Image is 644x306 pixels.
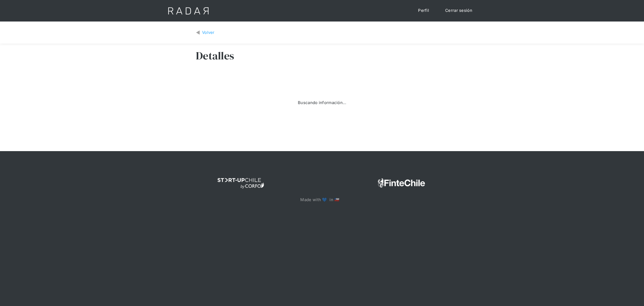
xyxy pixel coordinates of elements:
[298,100,346,106] div: Buscando información...
[196,30,215,36] a: Volver
[202,30,215,36] div: Volver
[413,5,434,16] a: Perfil
[440,5,478,16] a: Cerrar sesión
[196,49,234,62] h3: Detalles
[300,197,343,203] p: Made with 💙 in 🇨🇱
